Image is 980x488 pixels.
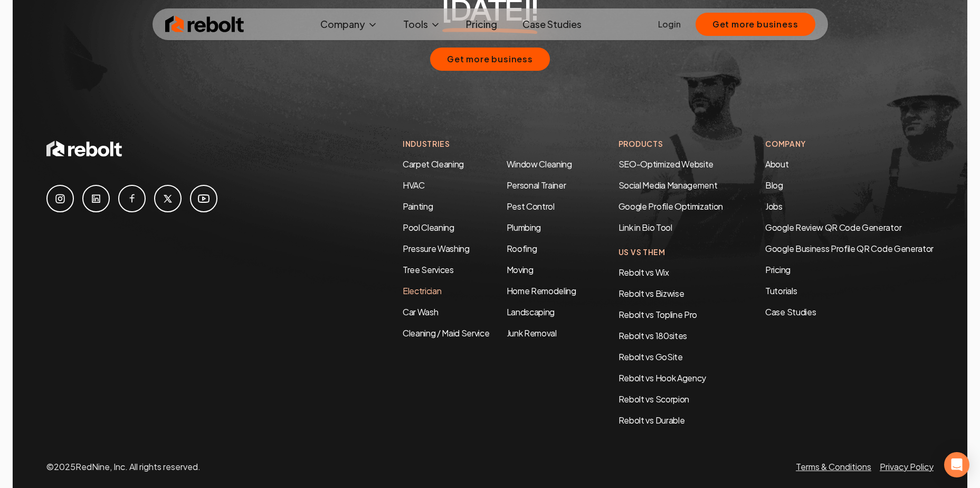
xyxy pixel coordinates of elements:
[765,243,934,254] a: Google Business Profile QR Code Generator
[403,222,454,233] a: Pool Cleaning
[765,201,783,212] a: Jobs
[765,285,934,297] a: Tutorials
[403,180,425,191] a: HVAC
[944,452,969,477] div: Open Intercom Messenger
[619,180,718,191] a: Social Media Management
[312,14,386,35] button: Company
[765,306,934,318] a: Case Studies
[619,247,723,258] h4: Us Vs Them
[507,158,572,170] a: Window Cleaning
[765,158,788,170] a: About
[507,285,576,296] a: Home Remodeling
[619,393,689,405] a: Rebolt vs Scorpion
[403,201,433,212] a: Painting
[507,327,557,339] a: Junk Removal
[619,351,683,362] a: Rebolt vs GoSite
[619,222,672,233] a: Link in Bio Tool
[619,158,713,170] a: SEO-Optimized Website
[403,285,441,296] a: Electrician
[507,264,534,275] a: Moving
[403,138,576,149] h4: Industries
[403,327,490,339] a: Cleaning / Maid Service
[46,461,201,473] p: © 2025 RedNine, Inc. All rights reserved.
[765,180,783,191] a: Blog
[619,372,706,383] a: Rebolt vs Hook Agency
[796,461,871,472] a: Terms & Conditions
[619,309,697,320] a: Rebolt vs Topline Pro
[458,14,506,35] a: Pricing
[403,158,464,170] a: Carpet Cleaning
[619,330,687,341] a: Rebolt vs 180sites
[765,264,934,276] a: Pricing
[658,18,681,31] a: Login
[880,461,934,472] a: Privacy Policy
[430,48,550,71] button: Get more business
[765,222,901,233] a: Google Review QR Code Generator
[514,14,590,35] a: Case Studies
[403,243,470,254] a: Pressure Washing
[507,201,555,212] a: Pest Control
[619,267,669,278] a: Rebolt vs Wix
[507,243,537,254] a: Roofing
[696,13,815,36] button: Get more business
[619,138,723,149] h4: Products
[619,288,684,299] a: Rebolt vs Bizwise
[403,306,438,317] a: Car Wash
[165,14,244,35] img: Rebolt Logo
[765,138,934,149] h4: Company
[507,222,541,233] a: Plumbing
[619,415,685,426] a: Rebolt vs Durable
[507,306,555,317] a: Landscaping
[507,180,566,191] a: Personal Trainer
[403,264,454,275] a: Tree Services
[395,14,449,35] button: Tools
[619,201,723,212] a: Google Profile Optimization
